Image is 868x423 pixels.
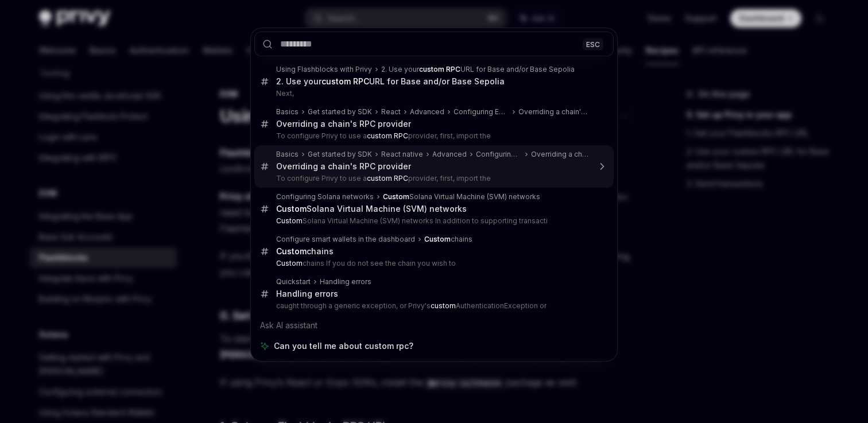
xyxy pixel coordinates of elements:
[431,301,456,310] b: custom
[308,150,372,159] div: Get started by SDK
[454,107,509,117] div: Configuring EVM networks
[381,65,575,74] div: 2. Use your URL for Base and/or Base Sepolia
[276,131,590,141] p: To configure Privy to use a provider, first, import the
[254,315,614,336] div: Ask AI assistant
[531,150,590,159] div: Overriding a chain's RPC provider
[321,76,369,86] b: custom RPC
[381,150,423,159] div: React native
[276,150,299,159] div: Basics
[276,301,590,311] p: caught through a generic exception, or Privy's AuthenticationException or
[276,107,299,117] div: Basics
[410,107,444,117] div: Advanced
[424,235,451,243] b: Custom
[276,277,311,286] div: Quickstart
[518,107,590,117] div: Overriding a chain's RPC provider
[276,174,590,183] p: To configure Privy to use a provider, first, import the
[476,150,522,159] div: Configuring EVM networks
[276,216,590,226] p: Solana Virtual Machine (SVM) networks In addition to supporting transacti
[276,235,415,244] div: Configure smart wallets in the dashboard
[583,38,603,50] div: ESC
[276,204,467,214] div: Solana Virtual Machine (SVM) networks
[276,76,505,87] div: 2. Use your URL for Base and/or Base Sepolia
[276,119,411,129] div: Overriding a chain's RPC provider
[320,277,371,286] div: Handling errors
[276,192,374,201] div: Configuring Solana networks
[274,340,413,352] span: Can you tell me about custom rpc?
[276,259,303,267] b: Custom
[367,131,408,140] b: custom RPC
[276,204,307,214] b: Custom
[367,174,408,183] b: custom RPC
[276,246,307,256] b: Custom
[383,192,540,201] div: Solana Virtual Machine (SVM) networks
[381,107,401,117] div: React
[424,235,472,244] div: chains
[432,150,467,159] div: Advanced
[276,246,334,257] div: chains
[276,65,372,74] div: Using Flashblocks with Privy
[419,65,460,73] b: custom RPC
[276,216,303,225] b: Custom
[276,289,338,299] div: Handling errors
[276,259,590,268] p: chains If you do not see the chain you wish to
[308,107,372,117] div: Get started by SDK
[383,192,409,201] b: Custom
[276,89,590,98] p: Next,
[276,161,411,172] div: Overriding a chain's RPC provider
